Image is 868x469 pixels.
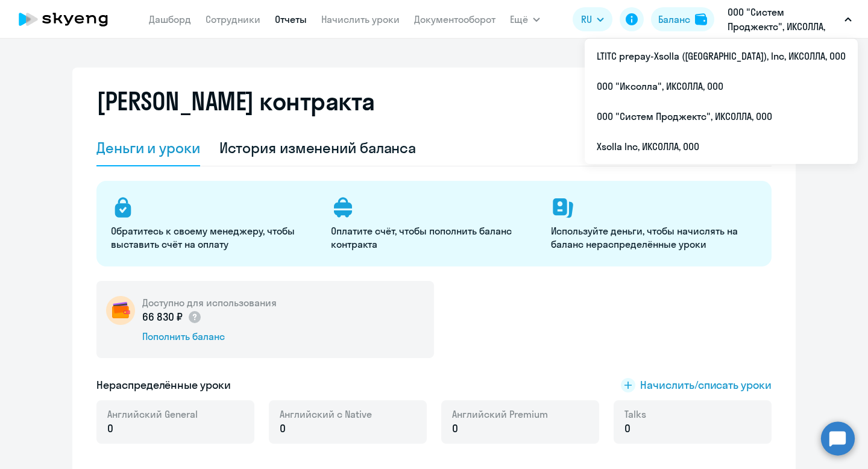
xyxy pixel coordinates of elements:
span: Talks [624,408,646,421]
button: Балансbalance [651,7,714,31]
img: wallet-circle.png [106,296,135,325]
ul: Ещё [585,39,858,164]
h2: [PERSON_NAME] контракта [96,87,375,116]
img: balance [695,13,707,25]
a: Документооборот [414,13,495,25]
div: История изменений баланса [219,138,417,157]
a: Сотрудники [206,13,260,25]
span: 0 [452,421,458,436]
p: Оплатите счёт, чтобы пополнить баланс контракта [331,224,536,251]
span: Английский General [107,408,198,421]
span: 0 [107,421,113,436]
button: Ещё [510,7,540,31]
span: 0 [280,421,286,436]
div: Баланс [658,12,690,27]
p: 66 830 ₽ [142,309,202,325]
button: RU [573,7,612,31]
div: Деньги и уроки [96,138,200,157]
h5: Нераспределённые уроки [96,377,231,393]
button: ООО "Систем Проджектс", ИКСОЛЛА, ООО [722,5,858,34]
span: Английский с Native [280,408,372,421]
span: 0 [624,421,631,436]
span: Английский Premium [452,408,548,421]
p: ООО "Систем Проджектс", ИКСОЛЛА, ООО [728,5,840,34]
span: RU [581,12,592,27]
span: Ещё [510,12,528,27]
a: Начислить уроки [321,13,400,25]
h5: Доступно для использования [142,296,277,309]
a: Дашборд [149,13,191,25]
p: Обратитесь к своему менеджеру, чтобы выставить счёт на оплату [111,224,316,251]
a: Отчеты [275,13,307,25]
p: Используйте деньги, чтобы начислять на баланс нераспределённые уроки [551,224,756,251]
span: Начислить/списать уроки [640,377,772,393]
div: Пополнить баланс [142,330,277,343]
